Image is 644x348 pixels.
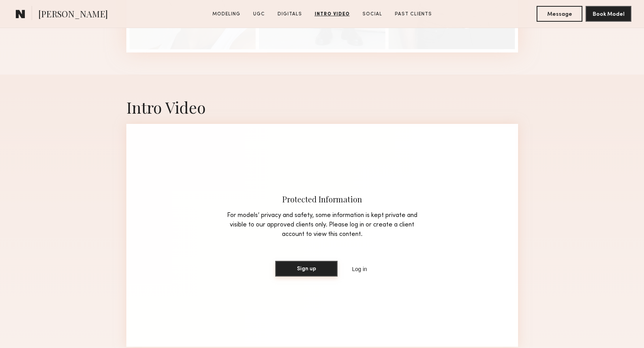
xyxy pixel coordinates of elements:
[350,264,368,274] a: Log in
[209,11,244,18] a: Modeling
[586,10,631,17] a: Book Model
[222,211,423,239] div: For models’ privacy and safety, some information is kept private and visible to our approved clie...
[274,11,305,18] a: Digitals
[392,11,435,18] a: Past Clients
[537,6,582,22] button: Message
[275,261,338,277] button: Sign up
[275,261,338,277] a: Sign up
[126,97,518,118] div: Intro Video
[250,11,268,18] a: UGC
[586,6,631,22] button: Book Model
[312,11,353,18] a: Intro Video
[359,11,385,18] a: Social
[222,194,423,204] div: Protected Information
[38,8,108,22] span: [PERSON_NAME]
